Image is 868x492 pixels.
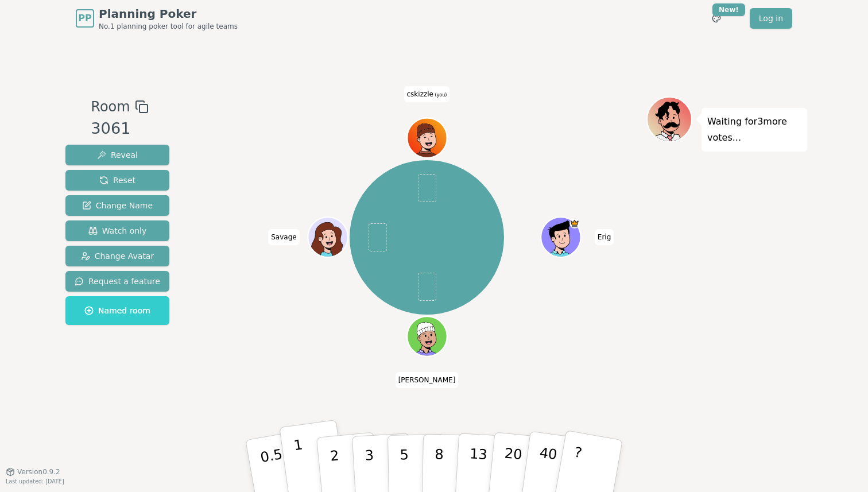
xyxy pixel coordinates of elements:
button: Request a feature [65,271,169,292]
span: Request a feature [75,276,160,287]
button: Reset [65,170,169,191]
button: Change Name [65,195,169,216]
span: (you) [433,92,447,98]
button: Click to change your avatar [408,119,445,157]
span: Room [91,96,130,117]
span: Last updated: [DATE] [6,478,64,485]
span: Reveal [97,149,138,161]
span: No.1 planning poker tool for agile teams [99,22,238,31]
span: Change Avatar [81,250,154,262]
span: Change Name [82,200,153,211]
span: Click to change your name [595,229,614,245]
button: Change Avatar [65,246,169,266]
span: Click to change your name [268,229,299,245]
span: Version 0.9.2 [17,467,60,476]
p: Waiting for 3 more votes... [707,114,801,146]
button: Named room [65,296,169,325]
button: Reveal [65,145,169,165]
div: 3061 [91,117,148,141]
span: Click to change your name [396,372,459,388]
span: Watch only [88,225,147,237]
a: PPPlanning PokerNo.1 planning poker tool for agile teams [76,6,238,31]
span: Named room [84,305,150,316]
span: Click to change your name [404,86,450,102]
a: Log in [750,8,792,29]
div: New! [712,3,745,16]
span: Planning Poker [99,6,238,22]
span: Reset [99,175,135,186]
button: Version0.9.2 [6,467,60,476]
span: Erig is the host [569,219,579,228]
button: Watch only [65,220,169,241]
span: PP [78,11,91,25]
button: New! [706,8,727,29]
